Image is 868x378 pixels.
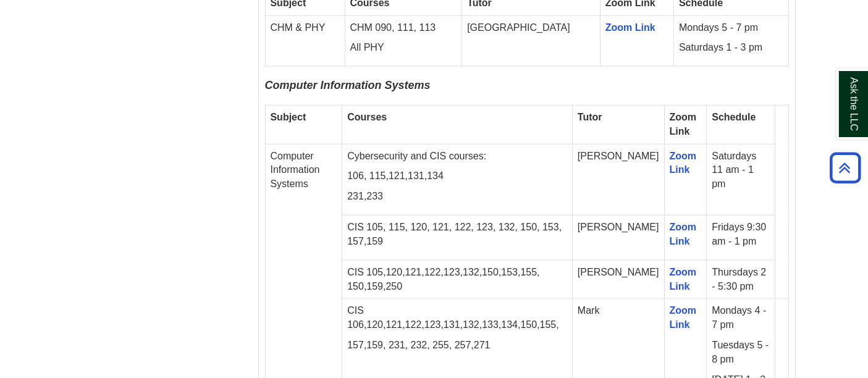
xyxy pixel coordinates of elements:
[347,220,567,249] p: CIS 105, 115, 120, 121, 122, 123, 132, 150, 153, 157,159
[825,159,865,176] a: Back to Top
[670,267,697,292] a: Zoom Link
[347,169,567,183] p: 106, 115,121,131,134
[712,304,770,332] p: Mondays 4 - 7 pm
[265,79,431,91] span: Computer Information Systems
[670,112,697,136] strong: Zoom Link
[572,260,664,299] td: [PERSON_NAME]
[347,190,567,204] p: 231,233
[271,112,306,122] strong: Subject
[572,216,664,261] td: [PERSON_NAME]
[670,151,697,175] a: Zoom Link
[578,112,602,122] strong: Tutor
[462,15,600,67] td: [GEOGRAPHIC_DATA]
[707,216,775,261] td: Fridays 9:30 am - 1 pm
[707,260,775,299] td: Thursdays 2 - 5:30 pm
[265,15,345,67] td: CHM & PHY
[342,260,573,299] td: CIS 105,120,121,122,123,132,150,153,155, 150,159,250
[347,149,567,164] p: Cybersecurity and CIS courses:
[347,112,387,122] strong: Courses
[347,304,567,332] p: CIS 106,120,121,122,123,131,132,133,134,150,155,
[670,305,697,330] a: Zoom Link
[605,22,655,33] a: Zoom Link
[707,144,775,216] td: Saturdays 11 am - 1 pm
[347,338,567,353] p: 157,159, 231, 232, 255, 257,271
[350,21,457,35] p: CHM 090, 111, 113
[670,222,697,246] a: Zoom Link
[712,338,770,367] p: Tuesdays 5 - 8 pm
[679,21,783,35] p: Mondays 5 - 7 pm
[350,41,457,55] p: All PHY
[712,112,756,122] strong: Schedule
[679,41,783,55] p: Saturdays 1 - 3 pm
[572,144,664,216] td: [PERSON_NAME]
